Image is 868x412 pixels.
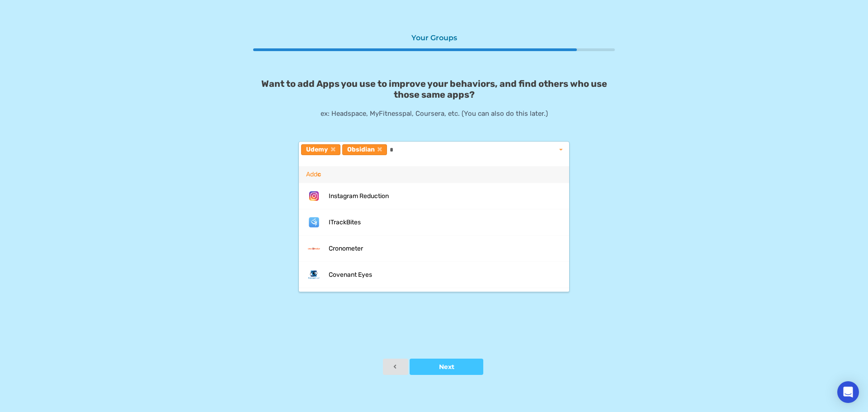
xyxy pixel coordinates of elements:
div: Next [419,364,474,370]
span: Covenant Eyes [329,272,372,278]
b: c [317,170,321,178]
a: Udemy [301,144,340,155]
span: Add [306,170,321,178]
img: Covenant Eyes [306,267,322,283]
div: Open Intercom Messenger [837,381,859,403]
span: Instagram Reduction [329,193,389,199]
button: Next [410,359,483,375]
span: ITrackBites [329,219,361,226]
a: Obsidian [342,144,387,155]
p: ex: Headspace, MyFitnesspal, Coursera, etc. (You can also do this later.) [253,109,615,118]
span: Cronometer [329,246,363,252]
img: Cronometer [306,241,322,256]
div: Your Groups [258,33,610,44]
img: ITrackBites [306,214,322,230]
img: Instagram Reduction [306,188,322,204]
p: Want to add Apps you use to improve your behaviors, and find others who use those same apps? [253,78,615,100]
